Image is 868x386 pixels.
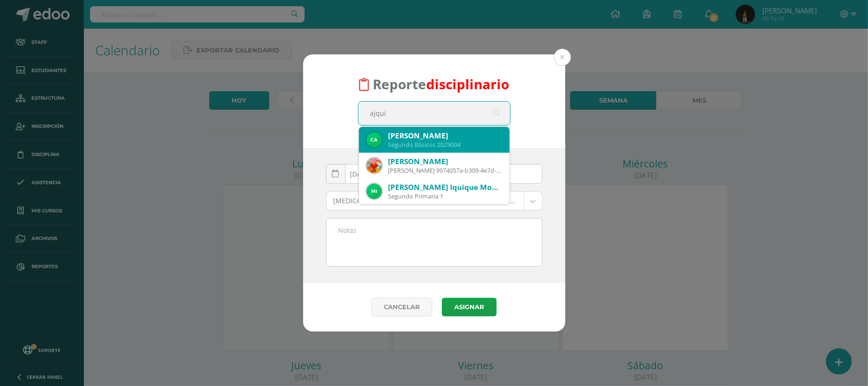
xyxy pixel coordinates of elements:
div: Segundo Básicos 2025004 [388,141,502,149]
a: Cancelar [371,298,432,316]
div: Segundo Primaria 1 [388,192,502,200]
a: [MEDICAL_DATA] que atenten los principios jurídicos, dentro o fuera del centro educativo. [327,192,542,210]
input: Busca un estudiante aquí... [358,102,510,125]
div: [PERSON_NAME] 9974057a-b309-4e7d-a870-fead90ac7d02 [388,167,502,175]
button: Close (Esc) [554,49,571,66]
img: 2d1764daeb5d2a85cedab825fee1752c.png [367,184,382,199]
button: Asignar [442,298,497,316]
img: f8d4f7e4f31f6794352e4c44e504bd77.png [367,158,382,173]
span: Reporte [373,75,509,94]
div: [PERSON_NAME] [388,131,502,141]
img: 14b26a172d2075eac0d765bd2fe9be64.png [367,132,382,147]
font: disciplinario [426,75,509,94]
div: [PERSON_NAME] [388,156,502,167]
span: [MEDICAL_DATA] que atenten los principios jurídicos, dentro o fuera del centro educativo. [334,192,517,210]
div: [PERSON_NAME] Iquique Montenegro [388,182,502,192]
